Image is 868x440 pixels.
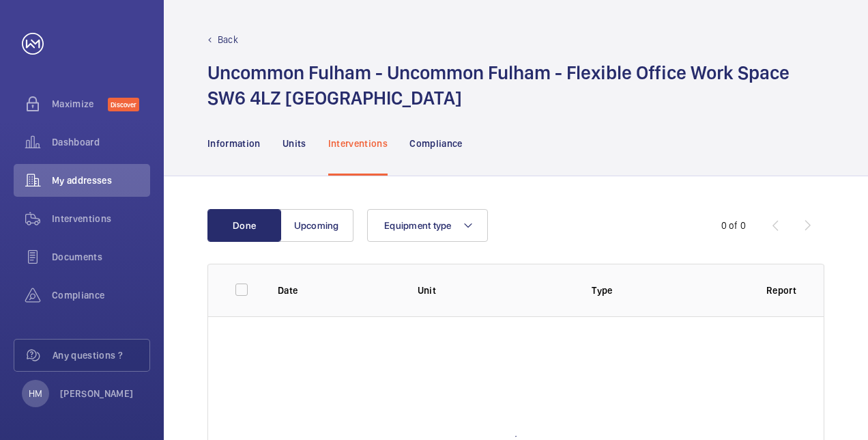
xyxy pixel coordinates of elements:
span: Maximize [52,97,108,111]
span: Dashboard [52,135,150,149]
p: Unit [418,284,570,297]
p: Date [278,284,298,297]
span: Documents [52,250,150,264]
button: Equipment type [367,209,488,242]
p: Compliance [409,137,463,150]
p: Information [207,137,261,150]
span: Any questions ? [53,348,149,362]
div: 0 of 0 [721,219,746,232]
span: Discover [108,98,139,111]
p: Units [283,137,306,150]
p: [PERSON_NAME] [60,387,134,400]
p: Interventions [328,137,388,150]
button: Done [207,209,281,242]
button: Upcoming [280,209,353,242]
span: Equipment type [384,220,452,231]
span: My addresses [52,174,150,187]
h1: Uncommon Fulham - Uncommon Fulham - Flexible Office Work Space SW6 4LZ [GEOGRAPHIC_DATA] [207,60,790,111]
p: HM [29,387,42,400]
p: Type [592,284,612,297]
span: Interventions [52,212,150,225]
span: Compliance [52,288,150,302]
p: Back [218,33,238,46]
p: Report [766,284,796,297]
